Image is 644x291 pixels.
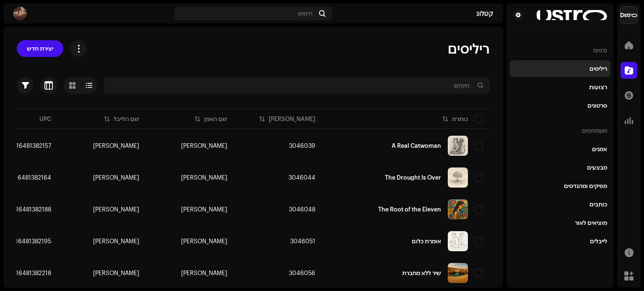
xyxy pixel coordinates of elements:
div: אומרת כלום [412,238,441,244]
re-m-nav-item: מפיקים ומהנדסים [510,178,610,194]
img: b75ef8c5-19ae-4aea-9667-38152163b0d8 [448,167,468,188]
span: 7316481382218 [10,270,51,276]
div: מבצעים [587,164,607,171]
div: שם הלייבל [114,115,139,123]
span: Netanel Cohen [93,206,139,212]
span: 3046056 [289,270,315,276]
div: אמנים [592,146,607,152]
div: קטלוג [335,10,493,17]
re-m-nav-item: אמנים [510,141,610,157]
span: Netanel Cohen [93,238,139,244]
span: Netanel Cohen [93,175,139,180]
re-a-nav-header: נכסים [510,40,610,60]
div: כותבים [589,201,607,208]
span: 7316481382195 [9,238,51,244]
span: ריליסים [448,40,490,57]
span: 3046051 [290,238,315,244]
span: Netanel Cohen [181,270,227,276]
div: The Drought Is Over [385,175,441,180]
span: Netanel Cohen [93,143,139,149]
span: 7316481382164 [9,175,51,180]
div: רצועות [589,84,607,90]
img: a754eb8e-f922-4056-8001-d1d15cdf72ef [621,7,637,23]
span: Netanel Cohen [181,175,227,180]
img: 929feb59-3c15-49cb-8169-e3b73fda66dc [448,231,468,251]
div: [PERSON_NAME] [181,175,227,180]
span: Netanel Cohen [181,143,227,149]
div: כותרת [452,115,468,123]
div: סרטונים [587,102,607,109]
img: 311be6e9-38bb-4d6b-ae6b-173337086c96 [448,136,468,156]
div: שם האמן [204,115,227,123]
img: 4c564fe2-82c0-4ba4-ad47-959a6fff5327 [13,7,27,20]
div: [PERSON_NAME] [181,206,227,212]
div: [PERSON_NAME] [269,115,315,123]
span: Netanel Cohen [181,206,227,212]
div: ריליסים [589,65,607,72]
div: שיר ללא מחברת [402,270,441,276]
span: 3046048 [289,206,315,212]
div: לייבלים [590,238,607,245]
re-m-nav-item: ריליסים [510,60,610,77]
span: 7316481382157 [10,143,51,149]
re-m-nav-item: סרטונים [510,97,610,114]
div: [PERSON_NAME] [181,143,227,149]
span: 3046044 [288,175,315,180]
re-a-nav-header: משתתפים [510,121,610,141]
span: 7316481382188 [10,206,51,212]
div: [PERSON_NAME] [181,238,227,244]
span: 3046039 [289,143,315,149]
input: חיפוש [104,77,490,94]
img: f3353945-713f-4be7-96f8-4a967d4f2f86 [537,10,607,20]
span: חיפוש [298,10,312,17]
div: A Real Catwoman [392,143,441,149]
img: 151c6751-22e4-4c15-adc6-39ef6c8e8069 [448,199,468,219]
re-m-nav-item: כותבים [510,196,610,213]
img: ecdfd404-413c-4e1c-acdb-5efc68181008 [448,263,468,283]
re-m-nav-item: רצועות [510,79,610,95]
span: Netanel Cohen [181,238,227,244]
re-m-nav-item: מוציאים לאור [510,214,610,231]
span: Netanel Cohen [93,270,139,276]
div: [PERSON_NAME] [181,270,227,276]
div: The Root of the Eleven [378,206,441,212]
span: יצירת חדש [27,40,53,57]
div: מוציאים לאור [575,219,607,226]
div: מפיקים ומהנדסים [564,183,607,189]
re-m-nav-item: לייבלים [510,233,610,250]
re-m-nav-item: מבצעים [510,159,610,176]
button: יצירת חדש [17,40,63,57]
